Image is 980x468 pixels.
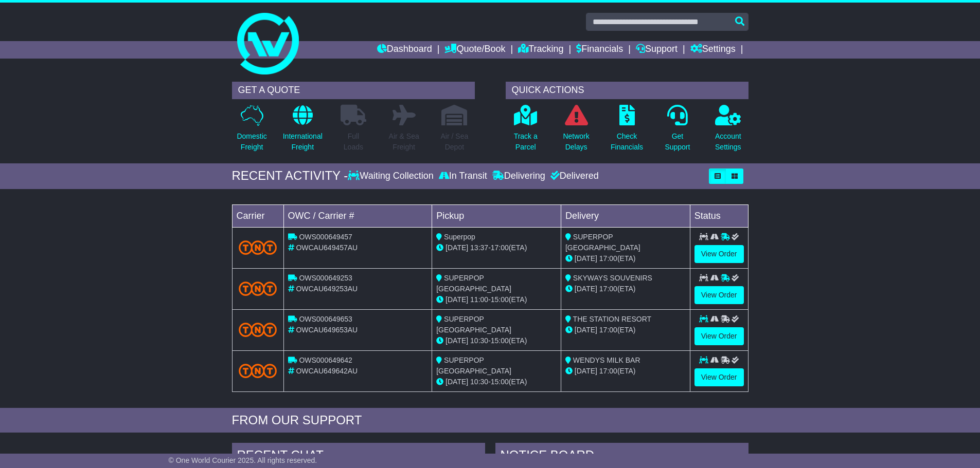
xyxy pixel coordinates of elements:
[599,367,617,375] span: 17:00
[599,326,617,334] span: 17:00
[436,242,557,253] div: - (ETA)
[565,284,686,294] div: (ETA)
[575,326,597,334] span: [DATE]
[563,131,589,153] p: Network Delays
[436,274,511,293] span: SUPERPOP [GEOGRAPHIC_DATA]
[565,253,686,264] div: (ETA)
[446,378,468,386] span: [DATE]
[470,244,488,252] span: 13:37
[283,131,323,153] p: International Freight
[446,336,468,345] span: [DATE]
[282,104,323,158] a: InternationalFreight
[436,335,557,346] div: - (ETA)
[239,323,277,336] img: TNT_Domestic.png
[575,285,597,293] span: [DATE]
[239,282,277,295] img: TNT_Domestic.png
[565,325,686,335] div: (ETA)
[694,368,744,386] a: View Order
[518,41,563,59] a: Tracking
[506,82,749,99] div: QUICK ACTIONS
[664,104,690,158] a: GetSupport
[436,171,490,182] div: In Transit
[169,456,317,464] span: © One World Courier 2025. All rights reserved.
[562,104,590,158] a: NetworkDelays
[299,233,352,241] span: OWS000649457
[232,204,283,227] td: Carrier
[236,104,267,158] a: DomesticFreight
[377,41,432,59] a: Dashboard
[561,204,690,227] td: Delivery
[239,240,277,254] img: TNT_Domestic.png
[296,326,358,334] span: OWCAU649653AU
[432,204,561,227] td: Pickup
[446,244,468,252] span: [DATE]
[610,104,644,158] a: CheckFinancials
[565,366,686,377] div: (ETA)
[599,254,617,263] span: 17:00
[513,104,538,158] a: Track aParcel
[296,244,358,252] span: OWCAU649457AU
[575,367,597,375] span: [DATE]
[436,294,557,305] div: - (ETA)
[565,233,640,252] span: SUPERPOP [GEOGRAPHIC_DATA]
[636,41,678,59] a: Support
[573,356,640,364] span: WENDYS MILK BAR
[690,41,736,59] a: Settings
[389,131,419,153] p: Air & Sea Freight
[444,41,505,59] a: Quote/Book
[715,104,742,158] a: AccountSettings
[232,169,348,183] div: RECENT ACTIVITY -
[491,336,509,345] span: 15:00
[239,364,277,378] img: TNT_Domestic.png
[491,295,509,304] span: 15:00
[296,285,358,293] span: OWCAU649253AU
[441,131,469,153] p: Air / Sea Depot
[444,233,475,241] span: Superpop
[470,378,488,386] span: 10:30
[573,315,651,323] span: THE STATION RESORT
[299,315,352,323] span: OWS000649653
[690,204,748,227] td: Status
[694,286,744,304] a: View Order
[470,336,488,345] span: 10:30
[436,377,557,387] div: - (ETA)
[470,295,488,304] span: 11:00
[446,295,468,304] span: [DATE]
[232,82,475,99] div: GET A QUOTE
[299,274,352,282] span: OWS000649253
[436,315,511,334] span: SUPERPOP [GEOGRAPHIC_DATA]
[694,327,744,345] a: View Order
[575,254,597,263] span: [DATE]
[490,171,548,182] div: Delivering
[548,171,599,182] div: Delivered
[237,131,266,153] p: Domestic Freight
[573,274,652,282] span: SKYWAYS SOUVENIRS
[232,413,749,428] div: FROM OUR SUPPORT
[611,131,643,153] p: Check Financials
[599,285,617,293] span: 17:00
[665,131,690,153] p: Get Support
[491,244,509,252] span: 17:00
[694,245,744,263] a: View Order
[348,171,436,182] div: Waiting Collection
[283,204,432,227] td: OWC / Carrier #
[436,356,511,375] span: SUPERPOP [GEOGRAPHIC_DATA]
[341,131,366,153] p: Full Loads
[715,131,741,153] p: Account Settings
[514,131,538,153] p: Track a Parcel
[576,41,623,59] a: Financials
[296,367,358,375] span: OWCAU649642AU
[299,356,352,364] span: OWS000649642
[491,378,509,386] span: 15:00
